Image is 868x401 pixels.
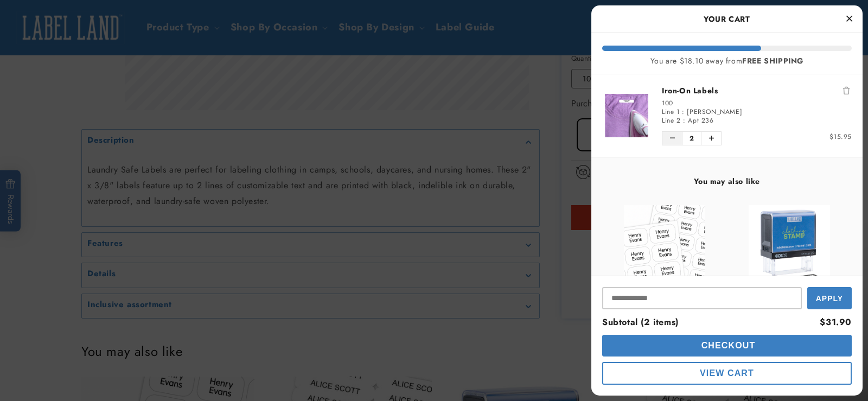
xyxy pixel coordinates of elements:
button: cart [602,362,852,385]
div: 100 [662,99,852,107]
span: Subtotal (2 items) [602,316,679,328]
span: Checkout [699,341,756,350]
div: product [727,194,852,366]
div: product [602,194,727,366]
iframe: Sign Up via Text for Offers [9,314,137,347]
button: Next [844,272,860,288]
span: $15.95 [829,132,852,142]
span: Line 1 [662,107,680,117]
button: Increase quantity of Iron-On Labels [701,132,721,145]
input: Input Discount [602,287,802,309]
button: Apply [807,287,852,309]
span: Apply [816,294,843,303]
h4: You may also like [602,176,852,186]
b: FREE SHIPPING [742,55,803,66]
span: 2 [682,132,701,145]
button: What material are the labels made of? [20,61,154,81]
a: Iron-On Labels [662,85,852,96]
h2: Your Cart [602,11,852,27]
img: Clothing Stamp - Label Land [749,205,830,287]
button: Are these labels comfortable to wear? [20,30,154,51]
span: Line 2 [662,116,681,125]
button: Previous [594,272,610,288]
li: product [602,74,852,157]
span: : [682,107,685,117]
button: Close Cart [841,11,857,27]
span: : [683,116,686,125]
button: Decrease quantity of Iron-On Labels [662,132,682,145]
span: Apt 236 [688,116,713,125]
div: You are $18.10 away from [602,56,852,66]
img: Iron-On Labels - Label Land [602,94,651,137]
img: View Stick N' Wear Stikins® Labels [624,205,705,287]
button: cart [602,335,852,357]
span: View Cart [700,368,754,378]
button: Remove Iron-On Labels [841,85,852,96]
div: $31.90 [820,315,852,330]
span: [PERSON_NAME] [687,107,742,117]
